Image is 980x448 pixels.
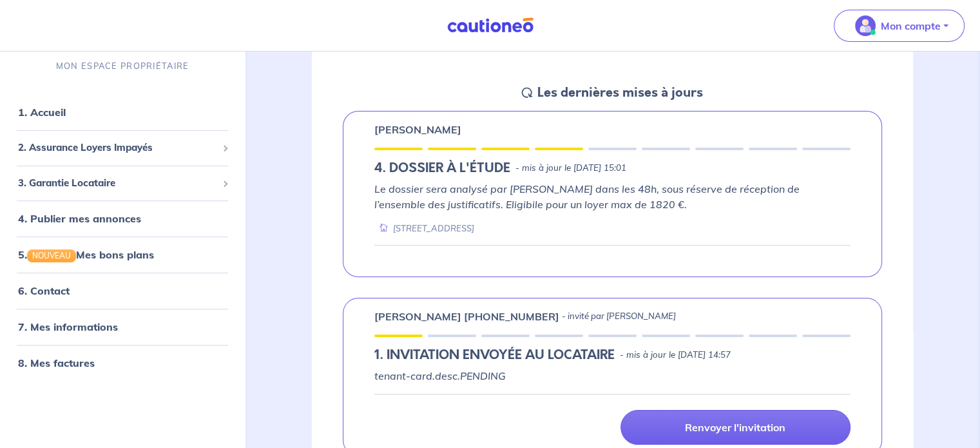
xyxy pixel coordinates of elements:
[374,368,850,384] p: tenant-card.desc.PENDING
[5,136,240,161] div: 2. Assurance Loyers Impayés
[56,61,189,73] p: MON ESPACE PROPRIÉTAIRE
[5,100,240,126] div: 1. Accueil
[855,15,876,36] img: illu_account_valid_menu.svg
[374,182,800,211] em: Le dossier sera analysé par [PERSON_NAME] dans les 48h, sous réserve de réception de l’ensemble d...
[620,349,731,362] p: - mis à jour le [DATE] 14:57
[5,351,240,376] div: 8. Mes factures
[442,17,539,34] img: Cautioneo
[18,176,217,191] span: 3. Garantie Locataire
[562,310,676,323] p: - invité par [PERSON_NAME]
[374,122,461,137] p: [PERSON_NAME]
[18,249,154,262] a: 5.NOUVEAUMes bons plans
[374,222,474,235] div: [STREET_ADDRESS]
[374,161,510,176] h5: 4. DOSSIER À L'ÉTUDE
[537,85,703,101] h5: Les dernières mises à jours
[5,315,240,340] div: 7. Mes informations
[5,278,240,304] div: 6. Contact
[18,285,70,298] a: 6. Contact
[18,141,217,156] span: 2. Assurance Loyers Impayés
[374,347,850,363] div: state: PENDING, Context: IN-LANDLORD
[5,206,240,232] div: 4. Publier mes annonces
[881,18,941,34] p: Mon compte
[18,106,66,119] a: 1. Accueil
[18,357,95,370] a: 8. Mes factures
[374,347,615,363] h5: 1.︎ INVITATION ENVOYÉE AU LOCATAIRE
[18,321,118,334] a: 7. Mes informations
[834,10,965,42] button: illu_account_valid_menu.svgMon compte
[5,171,240,196] div: 3. Garantie Locataire
[5,242,240,268] div: 5.NOUVEAUMes bons plans
[685,421,785,434] p: Renvoyer l'invitation
[620,410,850,445] a: Renvoyer l'invitation
[18,213,141,226] a: 4. Publier mes annonces
[374,309,559,324] p: [PERSON_NAME] [PHONE_NUMBER]
[374,161,850,176] div: state: RENTER-DOCUMENTS-TO-EVALUATE, Context: IN-LANDLORD,IN-LANDLORD-NO-CERTIFICATE
[515,162,626,175] p: - mis à jour le [DATE] 15:01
